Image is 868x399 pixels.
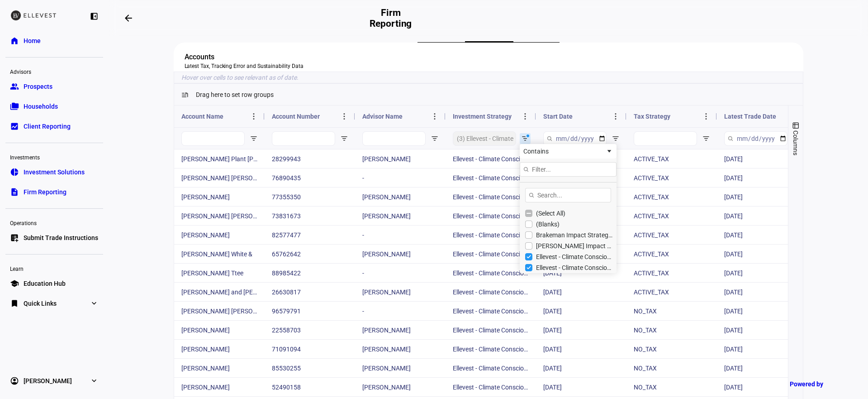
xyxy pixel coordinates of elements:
div: Row Groups [196,91,274,98]
div: [DATE] [717,378,807,396]
div: Contains [523,148,606,155]
div: Advisors [5,65,103,77]
button: Open Filter Menu [431,135,438,142]
div: [PERSON_NAME] Ttee [174,264,265,282]
div: [DATE] [536,283,626,301]
div: NO_TAX [626,340,717,358]
h2: Firm Reporting [365,7,416,29]
a: folder_copyHouseholds [5,97,103,115]
div: ACTIVE_TAX [626,207,717,225]
div: NO_TAX [626,359,717,377]
div: [PERSON_NAME] [355,378,446,396]
eth-mat-symbol: description [10,187,19,197]
span: Quick Links [24,299,57,308]
a: descriptionFirm Reporting [5,183,103,201]
div: Ellevest - Climate Conscious Impact Strategy - Active Tax - Global [446,168,536,187]
div: Ellevest - Climate Conscious Impact Strategy - Active Tax - Global [536,253,613,260]
input: Latest Trade Date Filter Input [724,131,787,146]
input: Advisor Name Filter Input [362,131,426,146]
div: [DATE] [717,283,807,301]
span: Submit Trade Instructions [24,233,98,242]
div: 73831673 [265,207,355,225]
div: 22558703 [265,321,355,339]
div: ACTIVE_TAX [626,245,717,263]
div: [DATE] [717,187,807,206]
div: 88985422 [265,264,355,282]
div: Ellevest - Climate Conscious Impact Strategy - Active Tax - High TE - Global [536,264,613,271]
div: Ellevest - Climate Conscious Impact Strategy - Active Tax - Global [446,283,536,301]
eth-mat-symbol: expand_more [90,299,99,308]
div: [DATE] [717,207,807,225]
div: [PERSON_NAME] [355,283,446,301]
div: [DATE] [717,264,807,282]
div: [PERSON_NAME] [355,340,446,358]
div: ACTIVE_TAX [626,226,717,244]
div: [PERSON_NAME] White & [174,245,265,263]
a: bid_landscapeClient Reporting [5,117,103,135]
eth-mat-symbol: school [10,279,19,288]
input: Filter Value [520,162,617,177]
div: ACTIVE_TAX [626,264,717,282]
div: [PERSON_NAME] [355,321,446,339]
div: [DATE] [717,359,807,377]
div: ACTIVE_TAX [626,168,717,187]
div: 52490158 [265,378,355,396]
div: Investments [5,150,103,163]
span: Columns [792,130,799,155]
eth-mat-symbol: folder_copy [10,102,19,111]
div: 71091094 [265,340,355,358]
button: Open Filter Menu [612,135,619,142]
div: [DATE] [717,321,807,339]
div: [PERSON_NAME] [PERSON_NAME] Mgr: Ethic Inc [174,168,265,187]
div: [PERSON_NAME] [174,187,265,206]
a: pie_chartInvestment Solutions [5,163,103,181]
div: [DATE] [717,340,807,358]
button: Open Filter Menu [341,135,348,142]
div: 28299943 [265,149,355,168]
div: [DATE] [536,302,626,320]
div: Ellevest - Climate Conscious Impact Strategy - Global [446,359,536,377]
span: Firm Reporting [24,187,66,197]
span: Account Name [181,113,223,120]
div: [DATE] [717,245,807,263]
eth-mat-symbol: account_circle [10,376,19,385]
input: Start Date Filter Input [543,131,607,146]
div: [DATE] [536,264,626,282]
ethic-grid-insight-help-text: Hover over cells to see relevant as of date. [174,72,803,83]
eth-mat-symbol: bookmark [10,299,19,308]
div: Ellevest - Climate Conscious Impact Strategy - Global [446,302,536,320]
a: Powered by [785,375,854,392]
div: (Select All) [536,210,613,217]
div: Operations [5,216,103,229]
span: Investment Solutions [24,168,85,177]
div: 26630817 [265,283,355,301]
span: Start Date [543,113,573,120]
div: [PERSON_NAME] [174,226,265,244]
span: Investment Strategy [453,113,512,120]
span: Account Number [272,113,320,120]
div: Ellevest - Climate Conscious Impact Strategy - Active Tax - Global [446,187,536,206]
div: [DATE] [717,168,807,187]
span: Prospects [24,82,52,91]
div: Latest Tax, Tracking Error and Sustainability Data [185,62,792,70]
a: groupProspects [5,77,103,96]
div: [DATE] [717,149,807,168]
div: Learn [5,262,103,274]
input: Account Name Filter Input [181,131,245,146]
div: 76890435 [265,168,355,187]
span: Home [24,36,41,45]
div: Ellevest - Climate Conscious Impact Strategy - Active Tax - Global [446,207,536,225]
div: - [355,302,446,320]
div: Ellevest - Climate Conscious Impact Strategy - Active Tax - Global [446,264,536,282]
span: Tax Strategy [634,113,670,120]
div: Column Filter [520,144,617,273]
div: [DATE] [536,359,626,377]
span: Latest Trade Date [724,113,776,120]
div: Ellevest - Climate Conscious Impact Strategy - Global [446,378,536,396]
div: NO_TAX [626,302,717,320]
div: Brakeman Impact Strategy - Active Tax [536,231,613,239]
button: Open Filter Menu [250,135,257,142]
div: NO_TAX [626,378,717,396]
div: Accounts [185,52,792,62]
div: [DATE] [536,340,626,358]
